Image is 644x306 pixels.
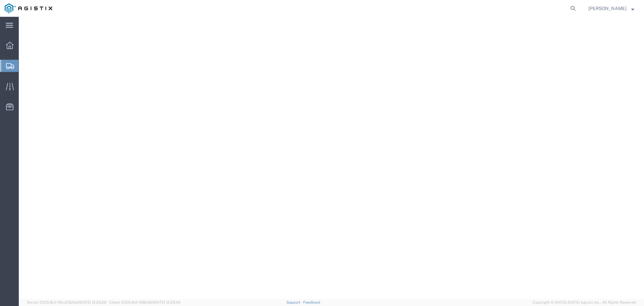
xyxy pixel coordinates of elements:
span: Server: 2025.16.0-1ffcc23b9e2 [27,300,106,304]
img: logo [5,3,52,13]
span: Client: 2025.16.0-1592391 [109,300,180,304]
a: Support [286,300,303,304]
span: Ivan Ambriz [588,5,627,12]
span: [DATE] 12:25:34 [153,300,180,304]
iframe: FS Legacy Container [19,17,644,299]
button: [PERSON_NAME] [588,4,635,12]
span: Copyright © [DATE]-[DATE] Agistix Inc., All Rights Reserved [533,300,636,305]
span: [DATE] 12:29:29 [79,300,106,304]
a: Feedback [303,300,320,304]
